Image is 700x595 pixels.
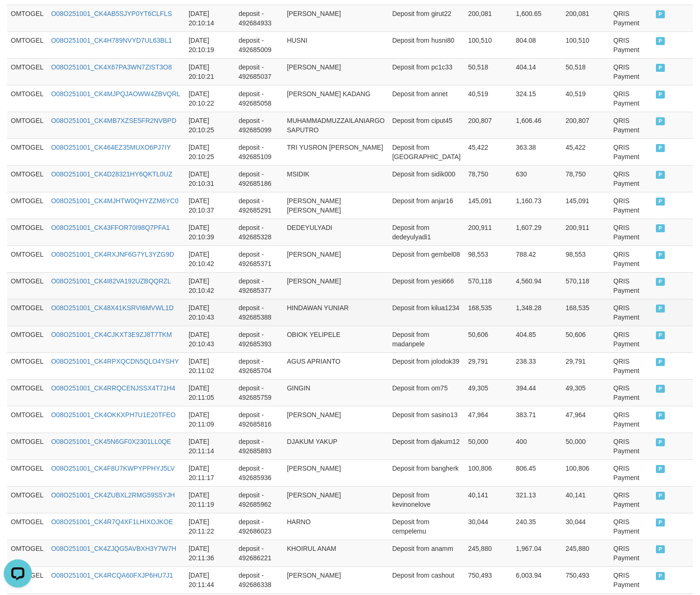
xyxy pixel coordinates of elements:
[185,459,235,486] td: [DATE] 20:11:17
[7,299,47,326] td: OMTOGEL
[562,112,609,138] td: 200,807
[656,305,665,313] span: PAID
[562,299,609,326] td: 168,535
[656,358,665,366] span: PAID
[562,58,609,85] td: 50,518
[609,540,652,566] td: QRIS Payment
[388,513,464,540] td: Deposit from cempelemu
[464,352,512,379] td: 29,791
[185,58,235,85] td: [DATE] 20:10:21
[185,112,235,138] td: [DATE] 20:10:25
[235,165,283,192] td: deposit - 492685186
[656,545,665,553] span: PAID
[609,192,652,219] td: QRIS Payment
[51,117,176,124] a: O08O251001_CK4MB7XZSE5FR2NVBPD
[562,459,609,486] td: 100,806
[609,58,652,85] td: QRIS Payment
[185,192,235,219] td: [DATE] 20:10:37
[562,352,609,379] td: 29,791
[7,165,47,192] td: OMTOGEL
[185,540,235,566] td: [DATE] 20:11:36
[464,58,512,85] td: 50,518
[656,572,665,580] span: PAID
[609,112,652,138] td: QRIS Payment
[562,85,609,112] td: 40,519
[512,352,562,379] td: 238.33
[7,219,47,245] td: OMTOGEL
[464,165,512,192] td: 78,750
[7,513,47,540] td: OMTOGEL
[185,138,235,165] td: [DATE] 20:10:25
[562,272,609,299] td: 570,118
[283,352,388,379] td: AGUS APRIANTO
[388,5,464,31] td: Deposit from girut22
[512,566,562,593] td: 6,003.94
[51,224,170,231] a: O08O251001_CK43FFOR70I98Q7PFA1
[283,433,388,459] td: DJAKUM YAKUP
[464,245,512,272] td: 98,553
[7,85,47,112] td: OMTOGEL
[388,219,464,245] td: Deposit from dedeyulyadi1
[656,144,665,152] span: PAID
[7,433,47,459] td: OMTOGEL
[51,277,171,285] a: O08O251001_CK4I82VA192UZBQQRZL
[51,572,173,579] a: O08O251001_CK4RCQA60FXJP6HU7J1
[388,486,464,513] td: Deposit from kevinonelove
[609,326,652,352] td: QRIS Payment
[512,406,562,433] td: 383.71
[609,5,652,31] td: QRIS Payment
[609,352,652,379] td: QRIS Payment
[609,459,652,486] td: QRIS Payment
[512,299,562,326] td: 1,348.28
[7,379,47,406] td: OMTOGEL
[7,406,47,433] td: OMTOGEL
[656,465,665,473] span: PAID
[512,459,562,486] td: 806.45
[185,85,235,112] td: [DATE] 20:10:22
[388,566,464,593] td: Deposit from cashout
[388,459,464,486] td: Deposit from bangherk
[656,64,665,72] span: PAID
[7,540,47,566] td: OMTOGEL
[464,219,512,245] td: 200,911
[283,299,388,326] td: HINDAWAN YUNIAR
[512,272,562,299] td: 4,560.94
[464,5,512,31] td: 200,081
[464,85,512,112] td: 40,519
[562,5,609,31] td: 200,081
[51,197,179,205] a: O08O251001_CK4MJHTW0QHYZZM6YC0
[7,352,47,379] td: OMTOGEL
[562,433,609,459] td: 50,000
[7,272,47,299] td: OMTOGEL
[388,379,464,406] td: Deposit from om75
[7,326,47,352] td: OMTOGEL
[464,540,512,566] td: 245,880
[51,518,173,526] a: O08O251001_CK4R7Q4XF1LHIXOJKOE
[464,272,512,299] td: 570,118
[185,566,235,593] td: [DATE] 20:11:44
[283,219,388,245] td: DEDEYULYADI
[562,245,609,272] td: 98,553
[235,5,283,31] td: deposit - 492684933
[464,513,512,540] td: 30,044
[51,90,180,98] a: O08O251001_CK4MJPQJAOWW4ZBVQRL
[656,438,665,446] span: PAID
[464,406,512,433] td: 47,964
[512,138,562,165] td: 363.38
[656,385,665,393] span: PAID
[609,31,652,58] td: QRIS Payment
[283,31,388,58] td: HUSNI
[235,138,283,165] td: deposit - 492685109
[609,379,652,406] td: QRIS Payment
[283,326,388,352] td: OBIOK YELIPELE
[283,566,388,593] td: [PERSON_NAME]
[562,326,609,352] td: 50,606
[464,31,512,58] td: 100,510
[512,219,562,245] td: 1,607.29
[512,513,562,540] td: 240.35
[656,278,665,286] span: PAID
[609,219,652,245] td: QRIS Payment
[235,406,283,433] td: deposit - 492685816
[388,433,464,459] td: Deposit from djakum12
[512,326,562,352] td: 404.85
